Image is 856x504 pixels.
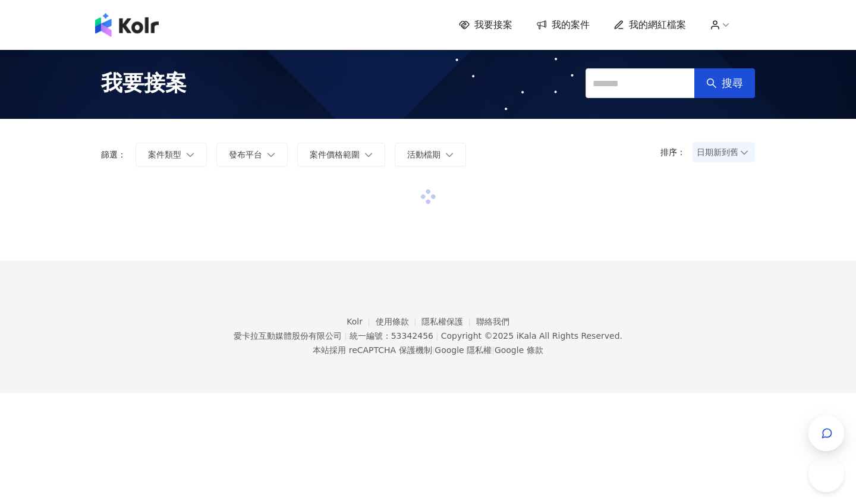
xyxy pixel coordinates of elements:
p: 排序： [660,147,693,157]
span: 發布平台 [229,150,262,159]
span: 我的案件 [552,18,590,31]
span: 活動檔期 [407,150,440,159]
a: 隱私權保護 [421,317,476,326]
button: 活動檔期 [395,143,466,166]
span: | [344,331,347,341]
span: search [706,78,717,89]
a: 我要接案 [459,18,512,31]
span: 日期新到舊 [697,143,751,161]
a: Google 隱私權 [435,345,492,355]
a: 我的案件 [536,18,590,31]
a: Google 條款 [495,345,543,355]
span: | [492,345,495,355]
div: 統一編號：53342456 [350,331,433,341]
a: iKala [517,331,537,341]
button: 案件價格範圍 [297,143,385,166]
button: 搜尋 [694,68,755,98]
a: 我的網紅檔案 [613,18,686,31]
button: 發布平台 [216,143,288,166]
span: 我的網紅檔案 [629,18,686,31]
div: Copyright © 2025 All Rights Reserved. [441,331,622,341]
span: 本站採用 reCAPTCHA 保護機制 [313,343,543,357]
img: logo [95,13,159,37]
span: | [436,331,439,341]
p: 篩選： [101,150,126,159]
iframe: Help Scout Beacon - Open [808,456,844,492]
span: 案件類型 [148,150,181,159]
span: 案件價格範圍 [310,150,360,159]
span: 我要接案 [474,18,512,31]
div: 愛卡拉互動媒體股份有限公司 [234,331,342,341]
span: 我要接案 [101,68,187,98]
a: Kolr [347,317,375,326]
a: 聯絡我們 [476,317,509,326]
span: | [432,345,435,355]
button: 案件類型 [136,143,207,166]
a: 使用條款 [376,317,422,326]
span: 搜尋 [722,77,743,90]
